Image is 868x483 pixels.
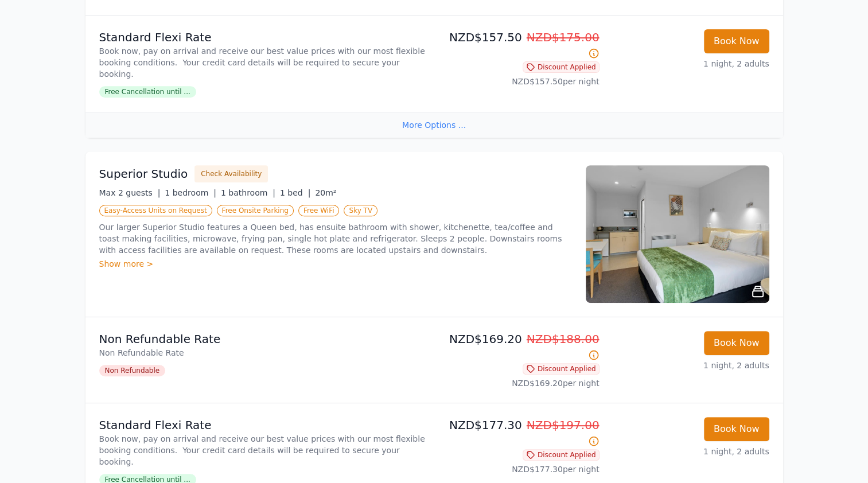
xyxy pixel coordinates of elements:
span: Max 2 guests | [99,188,161,197]
p: NZD$177.30 per night [439,463,600,475]
span: 1 bed | [280,188,310,197]
p: Standard Flexi Rate [99,417,430,433]
p: 1 night, 2 adults [609,58,769,69]
span: 1 bedroom | [165,188,216,197]
span: NZD$197.00 [527,418,600,432]
span: Sky TV [344,205,377,216]
span: Discount Applied [523,363,600,375]
span: Non Refundable [99,365,166,376]
div: Show more > [99,258,572,270]
button: Book Now [704,29,769,53]
span: 1 bathroom | [221,188,275,197]
span: NZD$175.00 [527,30,600,44]
p: NZD$169.20 per night [439,377,600,389]
p: 1 night, 2 adults [609,360,769,371]
span: Discount Applied [523,449,600,461]
span: NZD$188.00 [527,332,600,346]
p: Non Refundable Rate [99,331,430,347]
p: NZD$169.20 [439,331,600,363]
p: 1 night, 2 adults [609,446,769,457]
p: NZD$177.30 [439,417,600,449]
span: Discount Applied [523,61,600,73]
button: Book Now [704,331,769,355]
span: Free Onsite Parking [217,205,294,216]
span: Easy-Access Units on Request [99,205,212,216]
p: Book now, pay on arrival and receive our best value prices with our most flexible booking conditi... [99,433,430,468]
div: More Options ... [85,112,783,138]
p: Non Refundable Rate [99,347,430,359]
span: 20m² [315,188,336,197]
p: NZD$157.50 per night [439,76,600,87]
span: Free WiFi [298,205,340,216]
h3: Superior Studio [99,166,188,182]
span: Free Cancellation until ... [99,86,196,98]
p: NZD$157.50 [439,29,600,61]
p: Book now, pay on arrival and receive our best value prices with our most flexible booking conditi... [99,45,430,80]
p: Standard Flexi Rate [99,29,430,45]
button: Check Availability [194,165,268,182]
button: Book Now [704,417,769,441]
p: Our larger Superior Studio features a Queen bed, has ensuite bathroom with shower, kitchenette, t... [99,221,572,256]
